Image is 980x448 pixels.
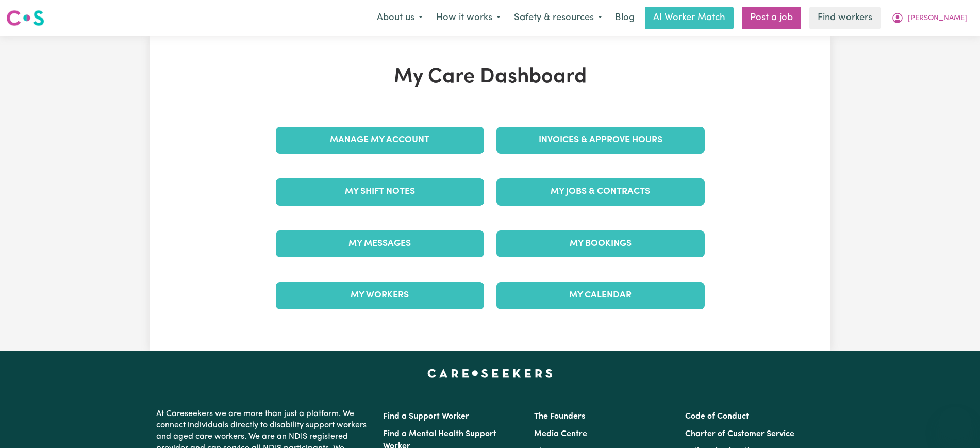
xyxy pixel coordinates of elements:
[507,7,609,29] button: Safety & resources
[276,282,484,309] a: My Workers
[645,7,734,29] a: AI Worker Match
[908,13,967,24] span: [PERSON_NAME]
[809,7,881,29] a: Find workers
[270,65,711,90] h1: My Care Dashboard
[276,178,484,205] a: My Shift Notes
[276,230,484,257] a: My Messages
[685,412,749,421] a: Code of Conduct
[496,127,705,154] a: Invoices & Approve Hours
[534,430,587,438] a: Media Centre
[427,369,553,377] a: Careseekers home page
[383,412,469,421] a: Find a Support Worker
[6,6,44,30] a: Careseekers logo
[429,7,507,29] button: How it works
[496,282,705,309] a: My Calendar
[885,7,974,29] button: My Account
[939,407,972,440] iframe: Button to launch messaging window
[370,7,429,29] button: About us
[609,7,641,29] a: Blog
[685,430,794,438] a: Charter of Customer Service
[742,7,801,29] a: Post a job
[534,412,585,421] a: The Founders
[496,178,705,205] a: My Jobs & Contracts
[6,9,44,27] img: Careseekers logo
[496,230,705,257] a: My Bookings
[276,127,484,154] a: Manage My Account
